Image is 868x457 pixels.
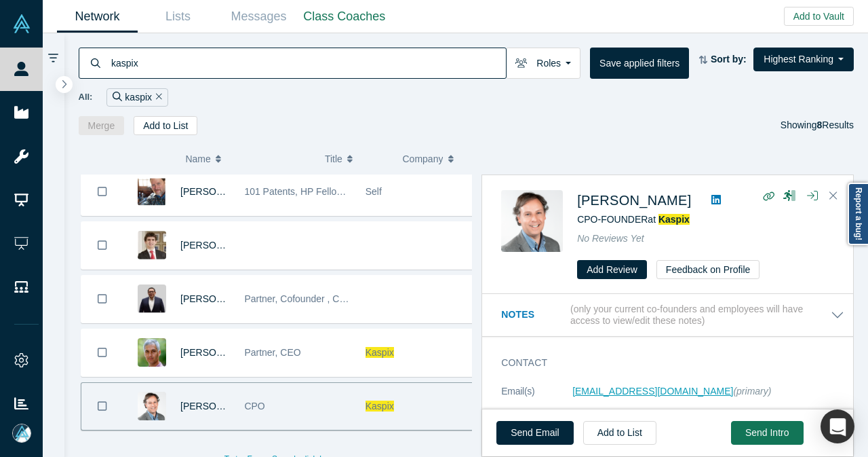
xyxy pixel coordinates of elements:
[496,421,574,445] a: Send Email
[656,260,760,279] button: Feedback on Profile
[590,48,689,79] button: Save applied filters
[218,1,299,33] a: Messages
[81,329,123,376] button: Bookmark
[325,145,342,173] span: Title
[180,240,258,251] a: [PERSON_NAME]
[244,186,379,197] span: 101 Patents, HP Fellow (retired)
[81,383,123,430] button: Bookmark
[325,145,389,173] button: Title
[244,401,264,412] span: CPO
[572,386,733,397] a: [EMAIL_ADDRESS][DOMAIN_NAME]
[244,347,300,358] span: Partner, CEO
[185,145,311,173] button: Name
[138,1,218,33] a: Lists
[366,347,394,358] span: Kaspix
[79,116,125,135] button: Merge
[106,88,167,107] div: kaspix
[138,285,166,313] img: Ermilo Vazquez's Profile Image
[81,168,123,215] button: Bookmark
[733,386,771,397] span: (primary)
[577,193,691,208] a: [PERSON_NAME]
[79,90,93,104] span: All:
[817,120,823,130] strong: 8
[138,338,166,367] img: Pablo Zegers's Profile Image
[138,177,166,206] img: William Allen's Profile Image
[81,276,123,323] button: Bookmark
[781,116,854,135] div: Showing
[138,231,166,259] img: Cristobal Hurtado's Profile Image
[711,54,747,65] strong: Sort by:
[823,185,844,207] button: Close
[731,421,804,445] button: Send Intro
[81,222,123,269] button: Bookmark
[577,214,690,225] span: CPO-FOUNDER at
[403,145,467,173] button: Company
[784,7,854,26] button: Add to Vault
[180,347,258,358] a: [PERSON_NAME]
[366,401,394,412] span: Kaspix
[817,120,854,130] span: Results
[501,308,568,322] h3: Notes
[501,384,572,413] dt: Email(s)
[180,293,258,304] a: [PERSON_NAME]
[138,392,166,420] img: Andres Valdivieso's Profile Image
[577,233,644,244] span: No Reviews Yet
[152,90,162,105] button: Remove Filter
[134,116,197,135] button: Add to List
[12,14,31,33] img: Alchemist Vault Logo
[185,145,210,173] span: Name
[501,190,563,252] img: Andres Valdivieso's Profile Image
[244,293,498,304] span: Partner, Cofounder , CGO, Technology Advisor, Telco Expert
[180,186,258,197] a: [PERSON_NAME]
[180,401,258,412] a: [PERSON_NAME]
[366,186,382,197] span: Self
[57,1,138,33] a: Network
[848,183,868,245] a: Report a bug!
[501,304,844,327] button: Notes (only your current co-founders and employees will have access to view/edit these notes)
[12,424,31,443] img: Mia Scott's Account
[403,145,443,173] span: Company
[753,48,854,71] button: Highest Ranking
[570,304,831,327] p: (only your current co-founders and employees will have access to view/edit these notes)
[299,1,390,33] a: Class Coaches
[583,421,656,445] button: Add to List
[577,260,647,279] button: Add Review
[658,214,690,225] a: Kaspix
[501,356,825,370] h3: Contact
[506,48,580,79] button: Roles
[110,47,506,79] input: Search by name, title, company, summary, expertise, investment criteria or topics of focus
